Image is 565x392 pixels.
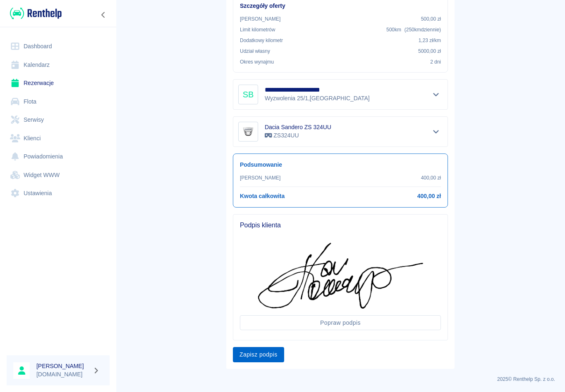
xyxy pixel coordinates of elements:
[240,47,270,55] p: Udział własny
[240,174,280,182] p: [PERSON_NAME]
[430,58,441,66] p: 2 dni
[7,166,110,184] a: Widget WWW
[126,375,555,383] p: 2025 © Renthelp Sp. z o.o.
[240,2,441,10] h6: Szczegóły oferty
[405,27,441,33] span: ( 250 km dziennie )
[7,111,110,129] a: Serwisy
[7,92,110,111] a: Flota
[36,362,89,370] h6: [PERSON_NAME]
[418,47,441,55] p: 5000,00 zł
[7,147,110,166] a: Powiadomienia
[421,15,441,23] p: 500,00 zł
[386,26,441,33] p: 500 km
[36,370,89,379] p: [DOMAIN_NAME]
[7,7,62,20] a: Renthelp logo
[240,123,256,140] img: Image
[97,9,110,20] button: Zwiń nawigację
[240,315,441,331] button: Popraw podpis
[240,161,441,169] h6: Podsumowanie
[7,184,110,203] a: Ustawienia
[265,94,370,103] p: Wyzwolenia 25/1 , [GEOGRAPHIC_DATA]
[7,56,110,74] a: Kalendarz
[240,15,280,23] p: [PERSON_NAME]
[265,131,331,140] p: ZS324UU
[429,89,443,100] button: Pokaż szczegóły
[265,123,331,131] h6: Dacia Sandero ZS 324UU
[240,37,283,44] p: Dodatkowy kilometr
[240,58,274,66] p: Okres wynajmu
[240,192,285,201] h6: Kwota całkowita
[7,74,110,92] a: Rezerwacje
[7,37,110,56] a: Dashboard
[10,7,62,20] img: Renthelp logo
[233,347,284,362] button: Zapisz podpis
[421,174,441,182] p: 400,00 zł
[240,26,275,33] p: Limit kilometrów
[7,129,110,148] a: Klienci
[419,37,441,44] p: 1,23 zł /km
[429,126,443,137] button: Pokaż szczegóły
[240,221,441,229] span: Podpis klienta
[238,85,258,104] div: SB
[417,192,441,201] h6: 400,00 zł
[258,243,423,309] img: Podpis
